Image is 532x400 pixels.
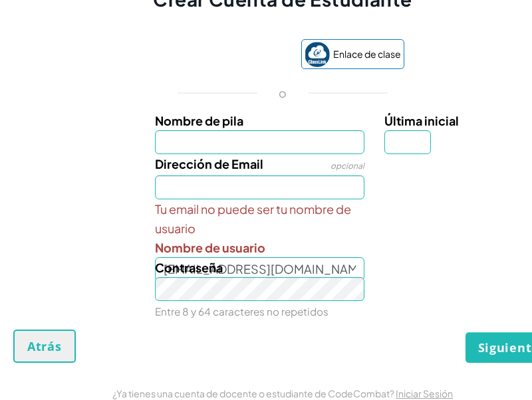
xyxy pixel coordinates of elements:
[27,338,62,354] span: Atrás
[155,260,223,275] span: Contraseña
[112,387,396,399] span: ¿Ya tienes una cuenta de docente o estudiante de CodeCombat?
[155,305,329,318] small: Entre 8 y 64 caracteres no repetidos
[396,387,453,399] a: Iniciar Sesión
[259,13,519,193] iframe: Diálogo de Acceder con Google
[155,41,295,70] iframe: Botón de Acceder con Google
[155,240,265,255] span: Nombre de usuario
[13,330,76,363] button: Atrás
[155,113,243,128] span: Nombre de pila
[155,156,263,171] span: Dirección de Email
[155,199,365,238] span: Tu email no puede ser tu nombre de usuario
